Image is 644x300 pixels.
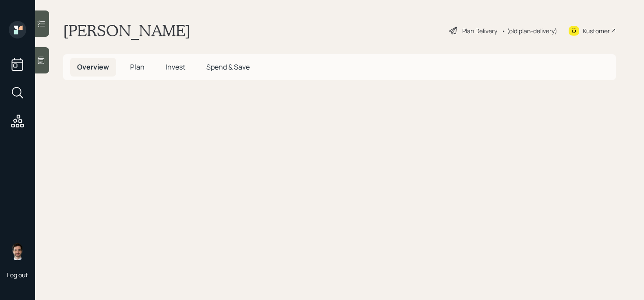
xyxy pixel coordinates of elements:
div: • (old plan-delivery) [502,26,557,35]
span: Invest [166,62,185,72]
span: Plan [130,62,145,72]
h1: [PERSON_NAME] [63,21,191,40]
div: Plan Delivery [462,26,497,35]
span: Overview [77,62,109,72]
img: jonah-coleman-headshot.png [9,243,26,260]
div: Log out [7,271,28,279]
span: Spend & Save [206,62,250,72]
div: Kustomer [583,26,610,35]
